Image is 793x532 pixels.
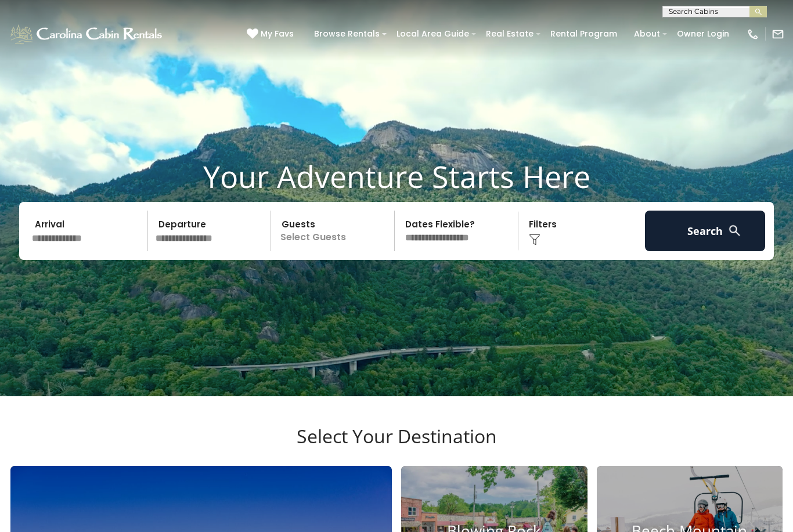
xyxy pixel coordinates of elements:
img: White-1-1-2.png [9,23,165,46]
a: Browse Rentals [308,25,385,43]
a: Owner Login [671,25,735,43]
p: Select Guests [275,211,394,251]
img: search-regular-white.png [727,223,742,238]
img: mail-regular-white.png [772,28,784,41]
a: About [628,25,666,43]
a: Real Estate [480,25,539,43]
img: phone-regular-white.png [747,28,759,41]
img: filter--v1.png [529,234,540,245]
a: My Favs [247,28,297,41]
span: My Favs [261,28,294,40]
a: Rental Program [545,25,623,43]
a: Local Area Guide [391,25,475,43]
h1: Your Adventure Starts Here [9,158,784,194]
h3: Select Your Destination [9,425,784,466]
button: Search [645,211,765,251]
